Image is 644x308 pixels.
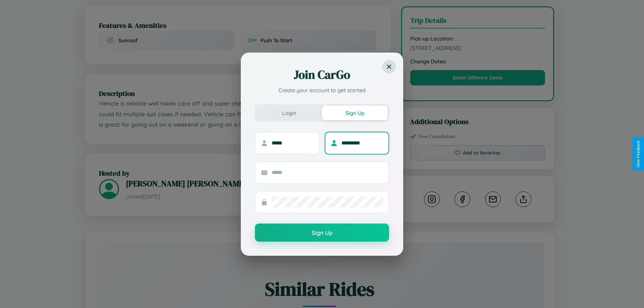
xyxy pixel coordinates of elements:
[636,140,641,168] div: Give Feedback
[255,224,389,242] button: Sign Up
[322,106,388,120] button: Sign Up
[255,86,389,94] p: Create your account to get started
[256,106,322,120] button: Login
[255,67,389,83] h2: Join CarGo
